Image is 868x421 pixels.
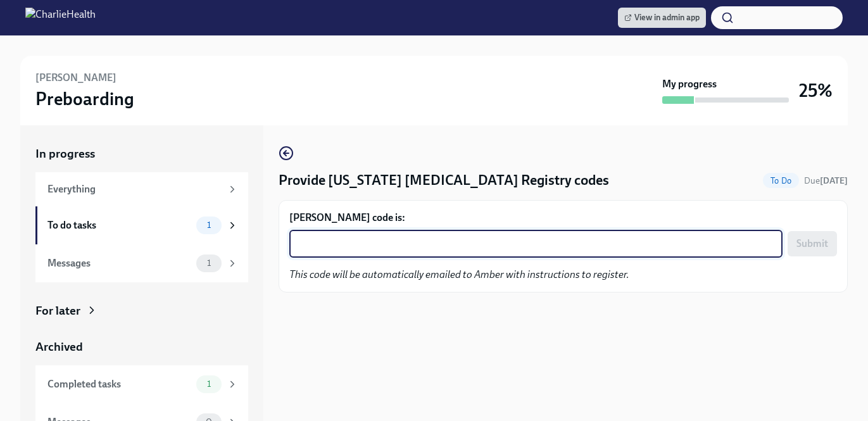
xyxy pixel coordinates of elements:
span: To Do [763,176,799,185]
em: This code will be automatically emailed to Amber with instructions to register. [289,268,629,280]
a: To do tasks1 [35,206,248,244]
h3: 25% [799,79,833,102]
div: Everything [47,182,222,196]
h3: Preboarding [35,87,134,110]
a: View in admin app [618,8,706,28]
span: 1 [199,258,218,268]
div: Messages [47,256,191,270]
a: Archived [35,339,248,355]
a: Everything [35,172,248,206]
img: CharlieHealth [25,8,96,28]
span: 1 [199,379,218,389]
a: In progress [35,146,248,162]
h4: Provide [US_STATE] [MEDICAL_DATA] Registry codes [279,171,609,190]
span: August 26th, 2025 08:00 [804,175,848,187]
strong: [DATE] [820,175,848,186]
a: Messages1 [35,244,248,282]
label: [PERSON_NAME] code is: [289,211,837,225]
a: Completed tasks1 [35,365,248,403]
span: View in admin app [624,11,700,24]
div: For later [35,303,80,319]
div: To do tasks [47,218,191,232]
strong: My progress [662,77,717,91]
a: For later [35,303,248,319]
div: Completed tasks [47,377,191,391]
span: 1 [199,220,218,230]
h6: [PERSON_NAME] [35,71,116,85]
span: Due [804,175,848,186]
